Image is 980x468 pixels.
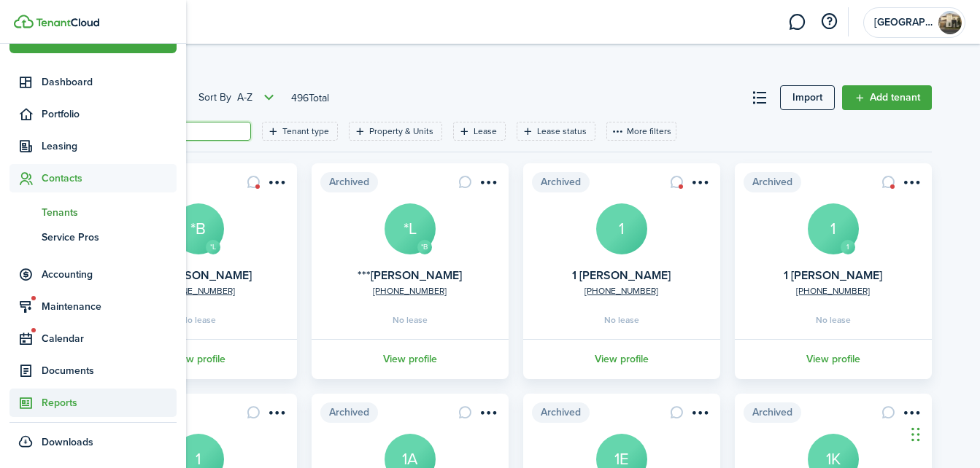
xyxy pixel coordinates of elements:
span: No lease [181,316,216,324]
span: Portfolio [42,106,177,122]
span: Archived [744,402,801,423]
span: Reports [42,395,177,410]
a: 1 [596,203,647,254]
span: No lease [393,316,428,324]
button: Sort byA-Z [198,89,278,106]
a: [PHONE_NUMBER] [161,284,235,297]
button: Open menu [688,405,711,425]
iframe: Chat Widget [907,398,980,468]
a: Reports [9,389,177,417]
span: Tenants [42,205,177,220]
span: Contacts [42,171,177,186]
filter-tag-label: Tenant type [282,125,329,138]
button: Open menu [265,175,288,195]
img: Amarville [938,11,962,34]
a: Service Pros [9,225,177,249]
span: Amarville [874,17,933,28]
span: No lease [604,316,639,324]
button: Open menu [900,175,923,195]
button: Open menu [900,405,923,425]
a: Tenants [9,200,177,225]
button: Open resource center [817,9,841,34]
a: 1 [PERSON_NAME] [572,267,671,284]
span: A-Z [237,90,252,105]
span: Archived [532,402,590,423]
filter-tag-label: Lease status [537,125,587,138]
span: Create New [59,34,112,44]
span: Archived [320,402,378,423]
filter-tag-label: Property & Units [369,125,433,138]
span: Archived [320,172,378,192]
a: 1 [PERSON_NAME] [784,267,882,284]
span: Accounting [42,267,177,282]
img: TenantCloud [36,18,99,27]
a: Import [780,85,835,110]
button: Open menu [477,175,500,195]
filter-tag: Open filter [262,122,338,141]
a: 1 [808,203,859,254]
a: Dashboard [9,68,177,96]
a: ***[PERSON_NAME] [358,267,462,284]
button: Open menu [198,89,278,106]
a: [PHONE_NUMBER] [373,284,447,297]
button: Open menu [265,405,288,425]
span: Archived [532,172,590,192]
span: Sort by [198,90,237,105]
a: View profile [98,339,299,379]
a: View profile [309,339,511,379]
a: [PHONE_NUMBER] [584,284,658,297]
span: No lease [816,316,851,324]
a: Add tenant [842,85,932,110]
span: Maintenance [42,299,177,314]
filter-tag-label: Lease [474,125,497,138]
filter-tag: Open filter [349,122,442,141]
div: Drag [911,413,920,456]
button: Open menu [477,405,500,425]
a: View profile [521,339,722,379]
a: View profile [733,339,934,379]
span: Downloads [42,434,93,450]
span: Archived [744,172,801,192]
avatar-text: 1 [841,240,855,254]
span: Calendar [42,331,177,346]
header-page-total: 496 Total [291,90,329,106]
filter-tag: Open filter [517,122,595,141]
filter-tag: Open filter [453,122,506,141]
button: More filters [606,122,676,141]
a: [PHONE_NUMBER] [796,284,870,297]
button: Open menu [688,175,711,195]
span: Service Pros [42,230,177,245]
a: Messaging [783,4,811,41]
span: Leasing [42,139,177,154]
img: TenantCloud [14,15,34,28]
a: *** [PERSON_NAME] [144,267,252,284]
span: Documents [42,363,177,378]
span: Dashboard [42,74,177,90]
